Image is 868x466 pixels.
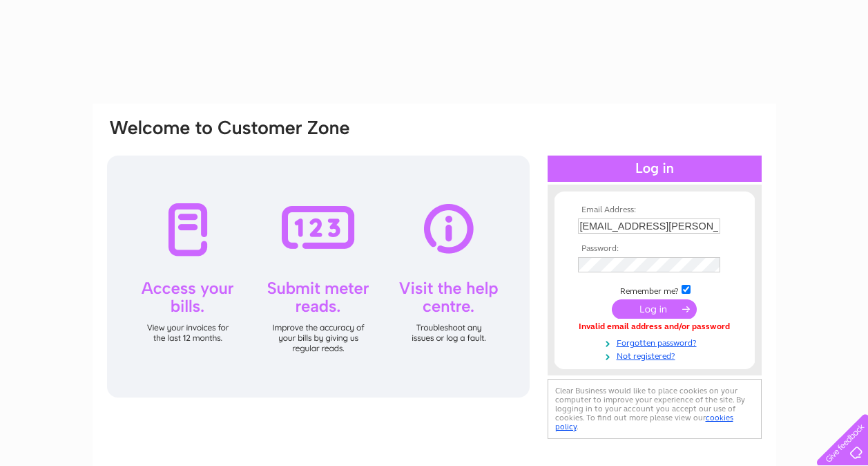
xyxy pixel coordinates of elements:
[548,379,762,439] div: Clear Business would like to place cookies on your computer to improve your experience of the sit...
[578,348,735,362] a: Not registered?
[612,299,697,319] input: Submit
[575,283,735,297] td: Remember me?
[555,413,733,431] a: cookies policy
[578,322,731,332] div: Invalid email address and/or password
[575,244,735,254] th: Password:
[578,335,735,348] a: Forgotten password?
[575,205,735,215] th: Email Address:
